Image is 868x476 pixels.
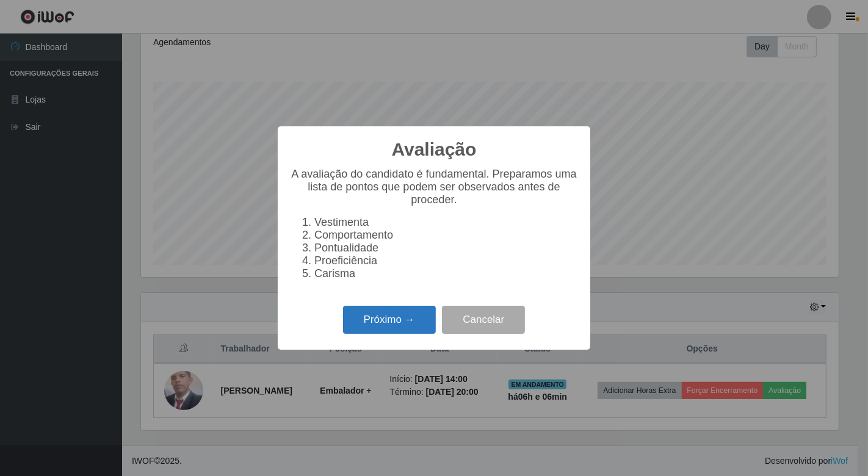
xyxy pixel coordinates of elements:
[343,306,436,334] button: Próximo →
[314,267,578,280] li: Carisma
[314,229,578,242] li: Comportamento
[442,306,525,334] button: Cancelar
[314,254,578,267] li: Proeficiência
[392,139,477,160] h2: Avaliação
[314,216,578,229] li: Vestimenta
[314,242,578,254] li: Pontualidade
[290,168,578,206] p: A avaliação do candidato é fundamental. Preparamos uma lista de pontos que podem ser observados a...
